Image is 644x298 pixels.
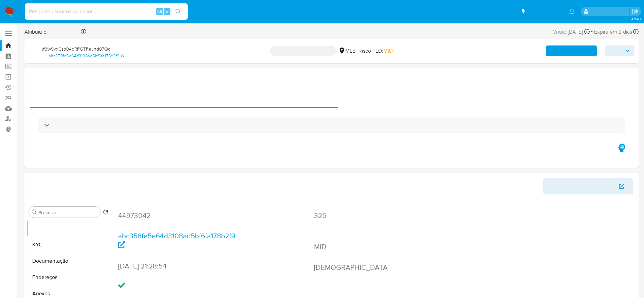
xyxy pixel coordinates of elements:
span: Eventos ( 1 ) [170,96,198,104]
dd: MID [314,242,438,252]
dd: [DATE] 21:28:54 [118,261,242,271]
h3: AUTOMATIC (1) [55,122,96,129]
span: MID [383,47,393,55]
div: AUTOMATIC (1) [38,117,625,133]
b: AML Data Collector [551,45,592,56]
h1: Informação do Caso [30,74,633,80]
h1: Informação do Usuário [30,183,86,190]
p: eduardo.dutra@mercadolivre.com [591,8,629,15]
button: AML Data Collector [546,45,597,56]
input: Procurar [38,209,97,216]
dt: Risco PLD [314,235,438,242]
span: Atribuiu o [24,28,79,36]
span: Alt [157,8,162,15]
span: Ações [478,96,493,104]
button: Procurar [32,209,37,215]
input: Pesquise usuários ou casos... [25,7,188,16]
button: Documentação [26,253,111,269]
span: Ações [610,45,623,56]
a: abc358fe5e64d3108ad5bf6fa178b2f9 [49,53,124,59]
button: Ações [605,45,634,56]
dt: Data de registro [118,254,242,261]
button: KYC [26,237,111,253]
dd: 44973042 [118,211,242,220]
div: Criou: [DATE] [552,27,590,36]
b: PLD [29,42,42,53]
button: Veja aparência por pessoa [543,178,633,194]
dt: Estado da conta [314,255,438,263]
b: Person ID [29,53,47,59]
span: Veja aparência por pessoa [552,178,617,194]
span: Expira em 2 dias [594,28,632,36]
dd: 325 [314,211,438,220]
span: Atalhos rápidos [526,8,562,15]
dt: ID do usuário [118,204,242,211]
a: abc358fe5e64d3108ad5bf6fa178b2f9 [118,231,235,250]
a: Sair [632,8,639,15]
b: edmendonca [47,28,79,36]
a: Notificações [569,8,575,14]
span: - [591,27,593,36]
dt: Person ID [118,224,242,231]
span: s [166,8,168,15]
dt: RBA [118,274,242,282]
button: Geral [26,220,111,237]
span: Risco PLD: [358,47,393,55]
button: search-icon [171,7,185,16]
dt: Apelido [314,224,438,231]
div: MLB [338,47,356,55]
span: # 3w9vxCsb84dRFGTFeJnd87Qc [42,45,110,52]
button: Endereços [26,269,111,285]
dt: Pontos [314,204,438,211]
dd: [DEMOGRAPHIC_DATA] [314,263,438,272]
button: Retornar ao pedido padrão [103,209,108,217]
p: OPEN - IN REVIEW STAGE II [270,46,336,56]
